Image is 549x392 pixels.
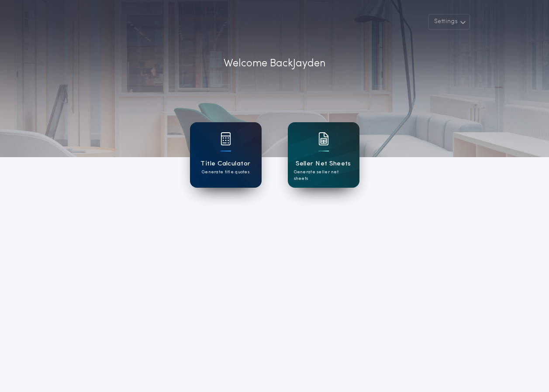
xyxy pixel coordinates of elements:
a: card iconTitle CalculatorGenerate title quotes [190,122,262,188]
p: Generate seller net sheets [294,169,353,182]
h1: Seller Net Sheets [296,159,351,169]
img: card icon [318,132,329,145]
a: card iconSeller Net SheetsGenerate seller net sheets [288,122,359,188]
img: card icon [221,132,231,145]
p: Welcome Back Jayden [224,56,325,72]
button: Settings [428,14,470,30]
p: Generate title quotes [202,169,249,175]
h1: Title Calculator [200,159,250,169]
